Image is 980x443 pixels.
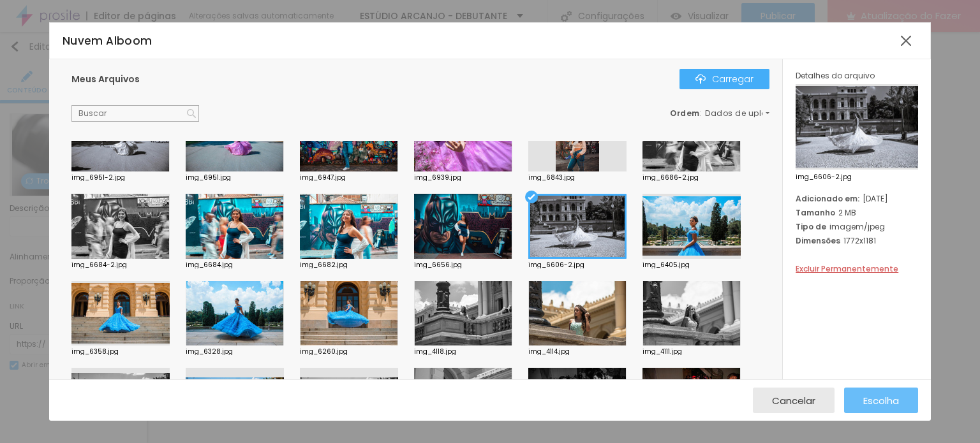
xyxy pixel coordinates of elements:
[186,347,233,356] font: img_6328.jpg
[414,173,461,182] font: img_6939.jpg
[528,260,584,270] font: img_6606-2.jpg
[863,394,899,407] font: Escolha
[753,388,835,413] button: Cancelar
[844,388,918,413] button: Escolha
[642,347,682,356] font: img_4111.jpg
[186,260,233,270] font: img_6684.jpg
[71,105,199,122] input: Buscar
[863,193,888,204] font: [DATE]
[700,108,702,119] font: :
[843,235,876,246] font: 1772x1181
[300,347,348,356] font: img_6260.jpg
[796,263,898,274] font: Excluir Permanentemente
[71,347,119,356] font: img_6358.jpg
[71,260,127,270] font: img_6684-2.jpg
[705,108,779,119] font: Dados de upload
[414,260,462,270] font: img_6656.jpg
[186,173,231,182] font: img_6951.jpg
[695,74,706,84] img: Ícone
[772,394,815,407] font: Cancelar
[796,172,852,182] font: img_6606-2.jpg
[642,260,690,270] font: img_6405.jpg
[838,207,856,218] font: 2 MB
[796,70,875,81] font: Detalhes do arquivo
[796,221,826,232] font: Tipo de
[71,73,140,85] font: Meus Arquivos
[796,193,859,204] font: Adicionado em:
[679,69,769,89] button: ÍconeCarregar
[796,207,835,218] font: Tamanho
[300,173,346,182] font: img_6947.jpg
[670,108,700,119] font: Ordem
[712,73,754,85] font: Carregar
[642,173,699,182] font: img_6686-2.jpg
[528,347,570,356] font: img_4114.jpg
[414,347,456,356] font: img_4118.jpg
[187,109,196,118] img: Ícone
[71,173,125,182] font: img_6951-2.jpg
[796,235,840,246] font: Dimensões
[829,221,885,232] font: imagem/jpeg
[63,33,152,48] font: Nuvem Alboom
[528,173,575,182] font: img_6843.jpg
[300,260,348,270] font: img_6682.jpg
